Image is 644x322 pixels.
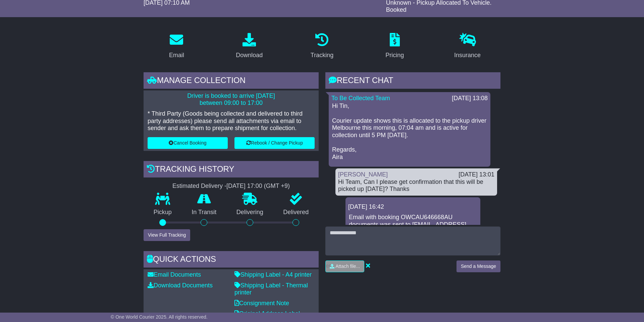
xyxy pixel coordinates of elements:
[144,251,319,269] div: Quick Actions
[311,51,333,60] div: Tracking
[148,271,201,278] a: Email Documents
[148,110,315,132] p: * Third Party (Goods being collected and delivered to third party addresses) please send all atta...
[331,95,390,102] a: To Be Collected Team
[459,171,494,178] div: [DATE] 13:01
[144,229,190,241] button: View Full Tracking
[144,183,319,190] div: Estimated Delivery -
[234,271,312,278] a: Shipping Label - A4 printer
[165,31,189,62] a: Email
[148,137,228,149] button: Cancel Booking
[111,314,208,320] span: © One World Courier 2025. All rights reserved.
[226,209,273,216] p: Delivering
[306,31,338,62] a: Tracking
[182,209,227,216] p: In Transit
[348,203,478,211] div: [DATE] 16:42
[381,31,408,62] a: Pricing
[349,214,477,236] p: Email with booking OWCAU646668AU documents was sent to [EMAIL_ADDRESS][DOMAIN_NAME].
[234,282,308,296] a: Shipping Label - Thermal printer
[231,31,267,62] a: Download
[273,209,319,216] p: Delivered
[457,260,500,272] button: Send a Message
[454,51,481,60] div: Insurance
[332,103,487,161] p: Hi Tin, Courier update shows this is allocated to the pickup driver Melbourne this morning, 07:04...
[450,31,485,62] a: Insurance
[338,171,388,178] a: [PERSON_NAME]
[452,95,488,102] div: [DATE] 13:08
[226,183,290,190] div: [DATE] 17:00 (GMT +9)
[148,282,213,289] a: Download Documents
[144,72,319,90] div: Manage collection
[338,178,494,193] div: Hi Team, Can I please get confirmation that this will be picked up [DATE]? Thanks
[234,300,289,307] a: Consignment Note
[325,72,500,90] div: RECENT CHAT
[234,310,300,317] a: Original Address Label
[236,51,263,60] div: Download
[144,209,182,216] p: Pickup
[144,161,319,179] div: Tracking history
[385,51,404,60] div: Pricing
[148,92,315,107] p: Driver is booked to arrive [DATE] between 09:00 to 17:00
[169,51,184,60] div: Email
[234,137,315,149] button: Rebook / Change Pickup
